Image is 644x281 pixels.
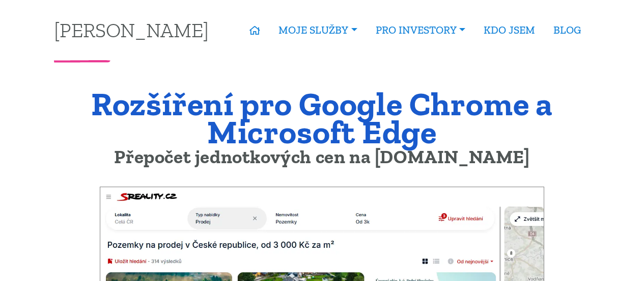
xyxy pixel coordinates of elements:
a: BLOG [544,18,590,42]
h2: Přepočet jednotkových cen na [DOMAIN_NAME] [54,148,590,165]
a: [PERSON_NAME] [54,20,209,40]
a: MOJE SLUŽBY [269,18,366,42]
a: PRO INVESTORY [367,18,474,42]
h1: Rozšíření pro Google Chrome a Microsoft Edge [54,90,590,146]
a: KDO JSEM [474,18,544,42]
